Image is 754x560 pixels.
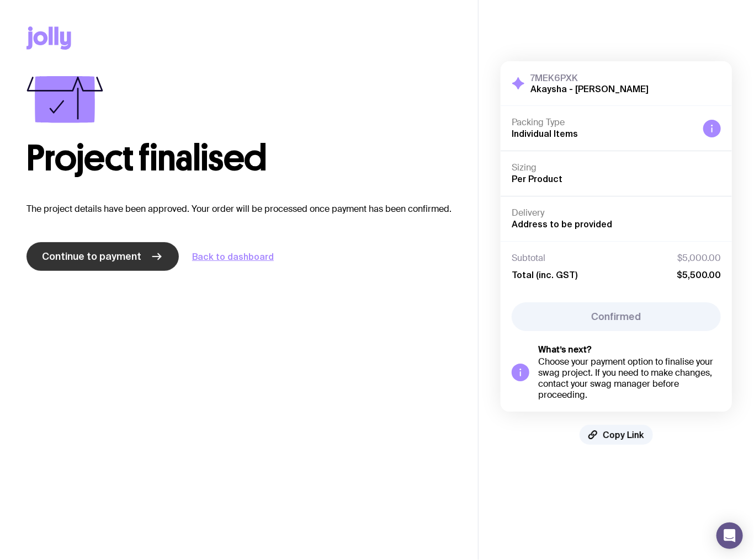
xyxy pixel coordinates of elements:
[512,129,578,138] span: Individual Items
[530,83,649,94] h2: Akaysha - [PERSON_NAME]
[530,72,649,83] h3: 7MEK6PXK
[512,219,612,229] span: Address to be provided
[26,242,179,271] a: Continue to payment
[677,269,721,280] span: $5,500.00
[580,425,653,445] button: Copy Link
[26,202,452,216] p: The project details have been approved. Your order will be processed once payment has been confir...
[512,302,721,331] button: Confirmed
[538,344,721,355] h5: What’s next?
[512,207,721,218] h4: Delivery
[26,141,452,176] h1: Project finalised
[42,250,141,263] span: Continue to payment
[192,250,274,263] a: Back to dashboard
[512,253,545,264] span: Subtotal
[512,117,694,128] h4: Packing Type
[512,162,721,173] h4: Sizing
[512,269,577,280] span: Total (inc. GST)
[677,253,721,264] span: $5,000.00
[716,522,743,549] div: Open Intercom Messenger
[603,429,644,440] span: Copy Link
[538,356,721,401] div: Choose your payment option to finalise your swag project. If you need to make changes, contact yo...
[512,174,562,184] span: Per Product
